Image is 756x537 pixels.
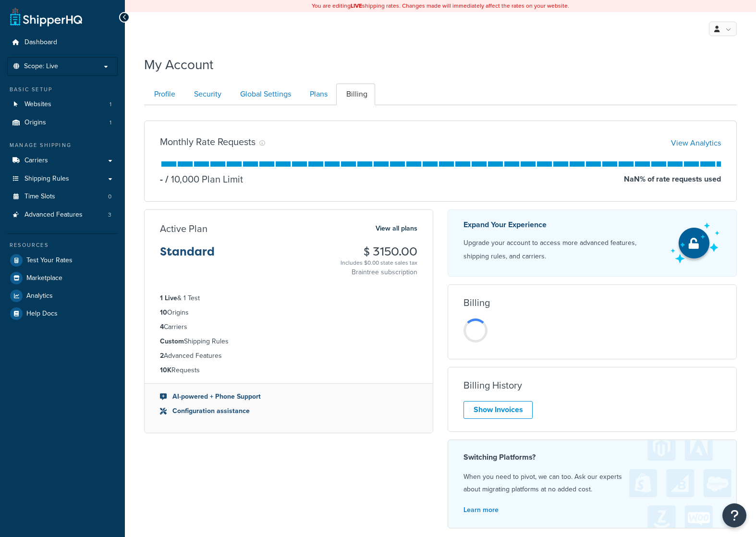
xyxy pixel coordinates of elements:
span: 0 [108,193,111,201]
p: 10,000 Plan Limit [163,172,243,186]
h3: Monthly Rate Requests [160,136,256,147]
a: ShipperHQ Home [10,7,82,26]
strong: 2 [160,351,164,361]
h3: Standard [160,245,215,266]
a: Expand Your Experience Upgrade your account to access more advanced features, shipping rules, and... [448,209,737,277]
a: Advanced Features 3 [7,206,118,224]
strong: 1 Live [160,293,177,303]
a: Profile [144,84,183,105]
a: Websites 1 [7,96,118,113]
li: Advanced Features [7,206,118,224]
div: Manage Shipping [7,141,118,149]
li: Shipping Rules [160,336,417,347]
h3: Billing History [463,380,522,391]
li: Carriers [160,322,417,332]
span: Advanced Features [24,211,83,219]
strong: 10 [160,307,167,317]
li: Requests [160,365,417,376]
a: Global Settings [230,84,299,105]
span: Help Docs [26,310,58,318]
span: Websites [24,100,51,109]
li: Configuration assistance [160,406,417,416]
li: Time Slots [7,188,118,206]
h3: Active Plan [160,223,207,234]
div: Includes $0.00 state sales tax [341,258,417,268]
a: Billing [336,84,375,105]
a: Analytics [7,287,118,305]
a: Dashboard [7,34,118,51]
a: Plans [300,84,335,105]
li: Advanced Features [160,351,417,361]
a: Shipping Rules [7,170,118,188]
h4: Switching Platforms? [463,452,721,463]
a: Show Invoices [463,401,533,419]
p: Expand Your Experience [463,218,662,232]
p: - [160,172,163,186]
strong: 4 [160,322,164,332]
a: Help Docs [7,305,118,322]
span: 1 [110,100,111,109]
a: Origins 1 [7,114,118,132]
h1: My Account [144,55,213,74]
p: NaN % of rate requests used [624,172,721,186]
a: View all plans [376,222,417,235]
span: Shipping Rules [24,175,69,183]
a: Time Slots 0 [7,188,118,206]
a: Security [184,84,229,105]
b: LIVE [351,1,362,10]
span: Carriers [24,157,48,165]
h3: Billing [463,297,490,308]
span: Origins [24,119,46,127]
span: Scope: Live [24,62,58,71]
span: Test Your Rates [26,256,73,265]
li: Origins [160,307,417,318]
span: Time Slots [24,193,55,201]
p: Upgrade your account to access more advanced features, shipping rules, and carriers. [463,236,662,263]
div: Resources [7,241,118,249]
a: Carriers [7,152,118,170]
a: Test Your Rates [7,252,118,269]
strong: 10K [160,365,171,375]
span: Dashboard [24,38,57,47]
li: Origins [7,114,118,132]
a: Learn more [463,505,499,515]
button: Open Resource Center [722,503,746,527]
span: Marketplace [26,274,62,282]
span: / [165,172,169,186]
li: & 1 Test [160,293,417,304]
span: Analytics [26,292,53,300]
a: Marketplace [7,269,118,287]
span: 1 [110,119,111,127]
p: When you need to pivot, we can too. Ask our experts about migrating platforms at no added cost. [463,471,721,496]
strong: Custom [160,336,184,346]
span: 3 [108,211,111,219]
li: Websites [7,96,118,113]
p: Braintree subscription [341,268,417,277]
h3: $ 3150.00 [341,245,417,258]
li: AI-powered + Phone Support [160,391,417,402]
div: Basic Setup [7,85,118,94]
a: View Analytics [671,137,721,148]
